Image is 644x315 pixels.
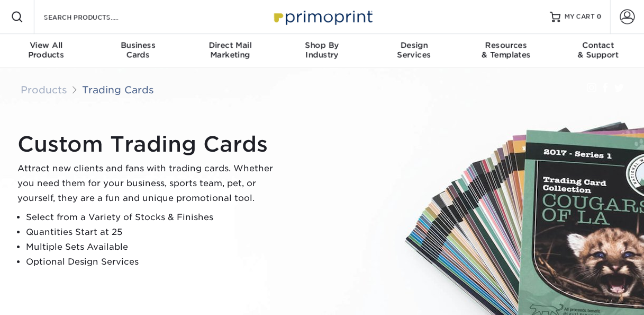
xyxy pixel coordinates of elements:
li: Select from a Variety of Stocks & Finishes [26,210,282,225]
a: Direct MailMarketing [184,34,276,68]
p: Attract new clients and fans with trading cards. Whether you need them for your business, sports ... [17,161,282,206]
a: DesignServices [368,34,460,68]
a: BusinessCards [92,34,184,68]
li: Quantities Start at 25 [26,225,282,240]
input: SEARCH PRODUCTS..... [43,11,146,23]
span: MY CART [565,13,595,22]
span: Contact [552,40,644,50]
a: Products [21,84,67,95]
a: Trading Cards [82,84,154,95]
span: Business [92,40,184,50]
div: Cards [92,40,184,59]
img: Primoprint [269,5,375,28]
li: Optional Design Services [26,255,282,269]
a: Contact& Support [552,34,644,68]
a: Shop ByIndustry [276,34,368,68]
span: Resources [460,40,552,50]
span: 0 [597,13,602,21]
span: Shop By [276,40,368,50]
h1: Custom Trading Cards [17,132,282,157]
div: & Support [552,40,644,59]
span: Design [368,40,460,50]
span: Direct Mail [184,40,276,50]
div: & Templates [460,40,552,59]
div: Services [368,40,460,59]
div: Marketing [184,40,276,59]
a: Resources& Templates [460,34,552,68]
div: Industry [276,40,368,59]
li: Multiple Sets Available [26,240,282,255]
